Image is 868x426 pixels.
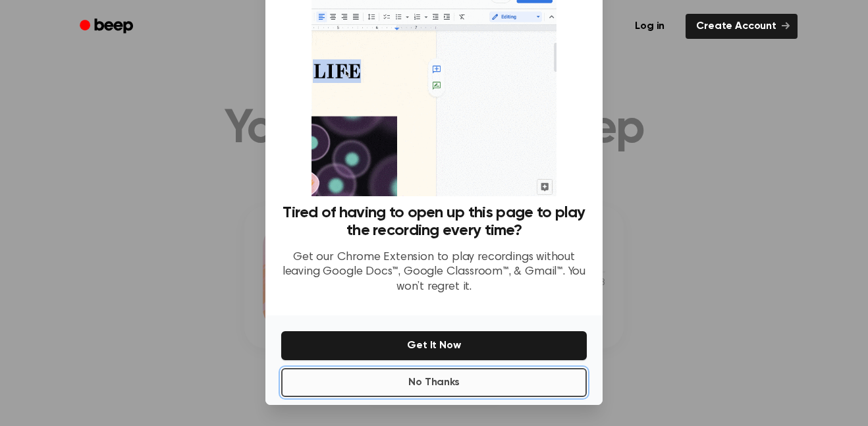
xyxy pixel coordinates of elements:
[281,331,587,360] button: Get It Now
[281,250,587,295] p: Get our Chrome Extension to play recordings without leaving Google Docs™, Google Classroom™, & Gm...
[281,204,587,240] h3: Tired of having to open up this page to play the recording every time?
[622,11,678,41] a: Log in
[281,368,587,397] button: No Thanks
[686,14,798,39] a: Create Account
[70,14,145,40] a: Beep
